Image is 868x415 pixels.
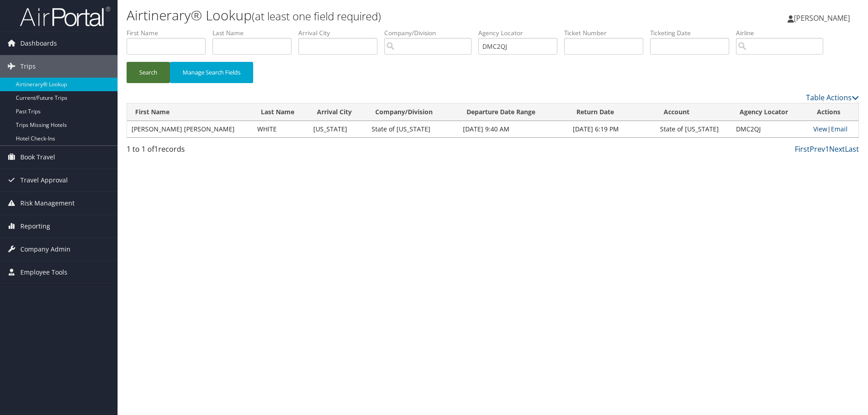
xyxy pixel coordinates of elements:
[127,103,253,121] th: First Name: activate to sort column ascending
[656,103,731,121] th: Account: activate to sort column ascending
[845,144,859,154] a: Last
[309,103,367,121] th: Arrival City: activate to sort column ascending
[829,144,845,154] a: Next
[367,103,458,121] th: Company/Division
[20,55,36,78] span: Trips
[20,32,57,55] span: Dashboards
[20,6,110,27] img: airportal-logo.png
[809,121,859,137] td: |
[367,121,458,137] td: State of [US_STATE]
[253,121,309,137] td: WHITE
[825,144,829,154] a: 1
[127,121,253,137] td: [PERSON_NAME] [PERSON_NAME]
[795,144,810,154] a: First
[809,103,859,121] th: Actions
[831,125,848,133] a: Email
[127,28,212,37] label: First Name
[806,93,859,103] a: Table Actions
[788,5,859,32] a: [PERSON_NAME]
[650,28,736,37] label: Ticketing Date
[568,103,656,121] th: Return Date: activate to sort column ascending
[127,6,615,25] h1: Airtinerary® Lookup
[20,238,71,261] span: Company Admin
[170,62,253,83] button: Manage Search Fields
[656,121,731,137] td: State of [US_STATE]
[384,28,478,37] label: Company/Division
[813,125,827,133] a: View
[458,103,568,121] th: Departure Date Range: activate to sort column ascending
[568,121,656,137] td: [DATE] 6:19 PM
[20,169,68,191] span: Travel Approval
[20,192,75,214] span: Risk Management
[20,215,50,238] span: Reporting
[20,146,55,168] span: Book Travel
[127,144,300,159] div: 1 to 1 of records
[794,13,850,23] span: [PERSON_NAME]
[736,28,830,37] label: Airline
[253,103,309,121] th: Last Name: activate to sort column ascending
[212,28,298,37] label: Last Name
[127,62,170,83] button: Search
[309,121,367,137] td: [US_STATE]
[731,121,809,137] td: DMC2QJ
[252,9,381,23] small: (at least one field required)
[731,103,809,121] th: Agency Locator: activate to sort column ascending
[810,144,825,154] a: Prev
[154,144,158,154] span: 1
[478,28,564,37] label: Agency Locator
[458,121,568,137] td: [DATE] 9:40 AM
[20,261,67,284] span: Employee Tools
[564,28,650,37] label: Ticket Number
[298,28,384,37] label: Arrival City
